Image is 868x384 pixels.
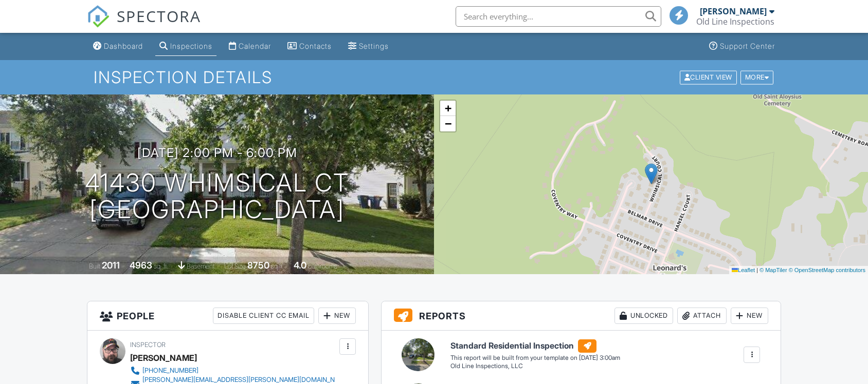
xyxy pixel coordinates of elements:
div: Contacts [299,42,332,50]
a: [PHONE_NUMBER] [130,366,337,376]
div: Old Line Inspections, LLC [450,362,620,371]
span: basement [187,262,214,270]
a: © OpenStreetMap contributors [789,267,865,273]
h1: Inspection Details [94,68,775,86]
h3: [DATE] 2:00 pm - 6:00 pm [137,146,297,160]
div: [PERSON_NAME] [130,350,197,366]
div: New [318,308,356,324]
div: Dashboard [104,42,143,50]
a: Contacts [283,37,336,56]
div: Client View [680,70,737,84]
a: © MapTiler [759,267,787,273]
h3: People [87,301,369,331]
h6: Standard Residential Inspection [450,339,620,353]
img: The Best Home Inspection Software - Spectora [87,5,110,28]
a: Zoom in [440,101,456,116]
div: Attach [677,308,727,324]
div: Disable Client CC Email [213,308,314,324]
div: 2011 [102,260,120,271]
a: Support Center [705,37,779,56]
span: sq. ft. [154,262,168,270]
span: Inspector [130,341,166,349]
div: [PERSON_NAME] [700,6,767,16]
span: + [445,102,451,114]
a: SPECTORA [87,14,201,35]
a: Zoom out [440,116,456,131]
h1: 41430 Whimsical Ct [GEOGRAPHIC_DATA] [85,169,349,224]
div: Unlocked [614,308,673,324]
a: Inspections [155,37,216,56]
div: Inspections [170,42,212,50]
span: sq.ft. [271,262,284,270]
span: bathrooms [308,262,337,270]
div: Calendar [239,42,271,50]
span: SPECTORA [117,5,201,27]
div: More [740,70,774,84]
span: − [445,117,451,130]
div: 4963 [130,260,152,271]
img: Marker [645,163,658,184]
div: 4.0 [294,260,306,271]
input: Search everything... [456,6,661,27]
div: This report will be built from your template on [DATE] 3:00am [450,354,620,362]
div: Settings [359,42,389,50]
div: New [731,308,768,324]
a: Leaflet [732,267,755,273]
span: Lot Size [224,262,246,270]
div: Support Center [720,42,775,50]
a: Settings [344,37,393,56]
span: | [756,267,758,273]
div: Old Line Inspections [696,16,774,27]
span: Built [89,262,100,270]
a: Client View [679,73,739,81]
div: [PHONE_NUMBER] [142,367,198,375]
a: Calendar [225,37,275,56]
div: 8750 [247,260,269,271]
h3: Reports [382,301,781,331]
a: Dashboard [89,37,147,56]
